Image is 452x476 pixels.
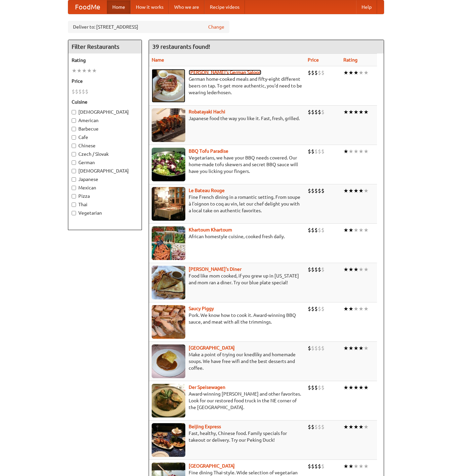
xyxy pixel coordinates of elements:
input: American [72,118,76,123]
li: ★ [348,108,353,116]
a: Who we are [169,0,204,14]
li: ★ [359,108,364,116]
b: Der Speisewagen [189,385,225,390]
li: $ [314,463,318,470]
li: $ [321,148,325,155]
li: ★ [364,108,369,116]
p: Make a point of trying our knedlíky and homemade soups. We have free wifi and the best desserts a... [152,351,302,371]
a: BBQ Tofu Paradise [189,148,228,154]
li: $ [318,344,321,352]
label: Thai [72,201,138,208]
img: esthers.jpg [152,69,185,103]
img: czechpoint.jpg [152,344,185,378]
li: ★ [353,463,359,470]
li: $ [314,148,318,155]
a: [GEOGRAPHIC_DATA] [189,345,235,351]
label: Vegetarian [72,210,138,216]
li: $ [75,88,78,95]
label: American [72,117,138,124]
h5: Rating [72,57,138,64]
li: ★ [364,305,369,313]
li: $ [308,108,311,116]
label: Chinese [72,142,138,149]
li: ★ [364,344,369,352]
li: ★ [348,226,353,234]
li: ★ [364,226,369,234]
li: $ [308,148,311,155]
li: ★ [343,423,348,431]
li: $ [308,266,311,273]
li: $ [308,187,311,194]
img: beijing.jpg [152,423,185,457]
b: [PERSON_NAME]'s German Saloon [189,70,261,75]
input: Thai [72,203,76,207]
li: ★ [359,384,364,391]
input: [DEMOGRAPHIC_DATA] [72,169,76,173]
a: Name [152,57,164,63]
b: Beijing Express [189,424,221,429]
li: ★ [343,108,348,116]
label: German [72,159,138,166]
li: $ [314,226,318,234]
li: ★ [343,266,348,273]
li: $ [308,344,311,352]
a: Robatayaki Hachi [189,109,225,114]
label: Mexican [72,184,138,191]
li: ★ [348,305,353,313]
a: [PERSON_NAME]'s Diner [189,266,241,272]
li: $ [311,463,314,470]
li: $ [321,226,325,234]
li: ★ [343,305,348,313]
p: Japanese food the way you like it. Fast, fresh, grilled. [152,115,302,122]
li: ★ [353,187,359,194]
p: German home-cooked meals and fifty-eight different beers on tap. To get more authentic, you'd nee... [152,76,302,96]
input: Barbecue [72,127,76,131]
input: Cafe [72,135,76,140]
li: ★ [343,69,348,76]
li: ★ [348,69,353,76]
b: Saucy Piggy [189,306,214,311]
input: Czech / Slovak [72,152,76,156]
li: ★ [343,187,348,194]
a: Le Bateau Rouge [189,188,225,193]
li: ★ [359,148,364,155]
li: $ [311,108,314,116]
li: $ [321,384,325,391]
li: $ [314,344,318,352]
p: Food like mom cooked, if you grew up in [US_STATE] and mom ran a diner. Try our blue plate special! [152,272,302,286]
li: ★ [359,463,364,470]
label: Japanese [72,176,138,183]
img: robatayaki.jpg [152,108,185,142]
a: Recipe videos [204,0,245,14]
li: $ [82,88,85,95]
label: [DEMOGRAPHIC_DATA] [72,168,138,174]
a: Home [107,0,130,14]
img: sallys.jpg [152,266,185,299]
li: $ [311,69,314,76]
input: Japanese [72,177,76,182]
p: Vegetarians, we have your BBQ needs covered. Our home-made tofu skewers and secret BBQ sauce will... [152,154,302,175]
a: How it works [130,0,169,14]
label: Barbecue [72,125,138,132]
li: $ [318,305,321,313]
input: [DEMOGRAPHIC_DATA] [72,110,76,114]
input: Mexican [72,186,76,190]
li: $ [311,344,314,352]
li: ★ [364,187,369,194]
li: $ [321,187,325,194]
img: tofuparadise.jpg [152,148,185,181]
li: $ [314,423,318,431]
li: ★ [343,226,348,234]
li: ★ [364,266,369,273]
li: $ [318,69,321,76]
li: $ [311,148,314,155]
li: $ [321,69,325,76]
li: $ [308,463,311,470]
p: Fast, healthy, Chinese food. Family specials for takeout or delivery. Try our Peking Duck! [152,430,302,443]
li: $ [321,108,325,116]
h5: Cuisine [72,99,138,105]
a: Khartoum Khartoum [189,227,232,232]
